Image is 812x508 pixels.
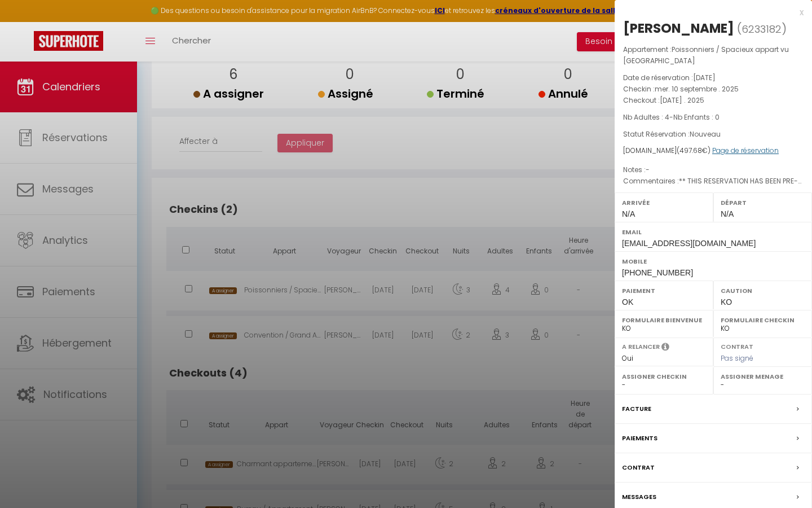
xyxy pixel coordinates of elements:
label: Paiement [622,285,706,296]
span: [EMAIL_ADDRESS][DOMAIN_NAME] [622,239,756,248]
i: Sélectionner OUI si vous souhaiter envoyer les séquences de messages post-checkout [661,342,669,354]
label: Départ [721,197,805,208]
span: 497.68 [679,146,702,155]
span: OK [622,297,633,306]
span: Nouveau [690,129,721,139]
p: Checkout : [623,95,804,106]
span: Pas signé [721,353,753,363]
span: 6233182 [742,22,782,36]
label: Messages [622,491,656,503]
span: Nb Adultes : 4 [623,112,669,122]
span: [DATE] . 2025 [660,95,704,105]
span: mer. 10 septembre . 2025 [655,84,739,94]
span: Poissonniers / Spacieux appart vu [GEOGRAPHIC_DATA] [623,45,789,65]
label: Formulaire Bienvenue [622,314,706,326]
label: Mobile [622,256,805,267]
span: Nb Enfants : 0 [673,112,720,122]
button: Ouvrir le widget de chat LiveChat [9,5,43,38]
label: Assigner Checkin [622,371,706,382]
span: - [646,165,650,174]
a: Page de réservation [712,146,779,155]
p: Checkin : [623,84,804,95]
p: Statut Réservation : [623,129,804,140]
p: Date de réservation : [623,72,804,84]
span: [PHONE_NUMBER] [622,268,693,277]
div: [PERSON_NAME] [623,19,734,37]
span: N/A [622,209,635,218]
span: KO [721,297,732,306]
label: Contrat [721,342,753,349]
span: [DATE] [693,73,716,82]
div: [DOMAIN_NAME] [623,146,804,156]
p: Appartement : [623,44,804,67]
label: Paiements [622,432,657,444]
p: Commentaires : [623,176,804,187]
p: - [623,112,804,123]
label: Assigner Menage [721,371,805,382]
label: Facture [622,403,651,415]
span: N/A [721,209,734,218]
p: Notes : [623,164,804,176]
label: Arrivée [622,197,706,208]
span: ( ) [737,21,787,37]
label: Contrat [622,462,655,474]
label: A relancer [622,342,660,352]
div: x [615,6,804,19]
label: Email [622,226,805,238]
label: Formulaire Checkin [721,314,805,326]
label: Caution [721,285,805,296]
span: ( €) [677,146,710,155]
